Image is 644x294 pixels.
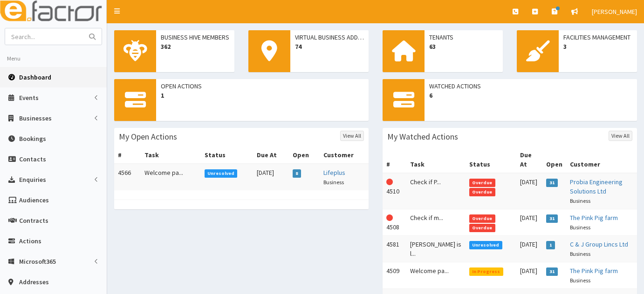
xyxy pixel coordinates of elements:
[387,133,458,141] h3: My Watched Actions
[466,147,516,173] th: Status
[429,42,498,51] span: 63
[570,277,590,284] small: Business
[469,188,495,196] span: Overdue
[429,91,632,100] span: 6
[592,7,637,16] span: [PERSON_NAME]
[383,173,406,209] td: 4510
[570,178,623,195] a: Probia Engineering Solutions Ltd
[114,164,141,190] td: 4566
[253,147,289,164] th: Due At
[386,179,393,185] i: This Action is overdue!
[114,147,141,164] th: #
[469,241,502,249] span: Unresolved
[295,42,364,51] span: 74
[386,214,393,221] i: This Action is overdue!
[546,241,555,249] span: 1
[566,147,637,173] th: Customer
[19,134,46,143] span: Bookings
[161,91,364,100] span: 1
[383,147,406,173] th: #
[570,250,590,257] small: Business
[469,224,495,232] span: Overdue
[542,147,566,173] th: Open
[253,164,289,190] td: [DATE]
[383,209,406,236] td: 4508
[516,262,542,289] td: [DATE]
[141,147,201,164] th: Task
[5,28,83,45] input: Search...
[119,133,177,141] h3: My Open Actions
[469,179,495,187] span: Overdue
[546,267,558,276] span: 31
[19,257,56,266] span: Microsoft365
[516,209,542,236] td: [DATE]
[546,214,558,223] span: 31
[570,197,590,204] small: Business
[19,94,39,102] span: Events
[429,81,632,91] span: Watched Actions
[19,196,49,204] span: Audiences
[161,33,230,42] span: Business Hive Members
[469,214,495,223] span: Overdue
[340,131,364,141] a: View All
[563,42,632,51] span: 3
[570,267,618,275] a: The Pink Pig farm
[516,236,542,262] td: [DATE]
[570,224,590,231] small: Business
[19,73,51,81] span: Dashboard
[295,33,364,42] span: Virtual Business Addresses
[570,240,628,248] a: C & J Group Lincs Ltd
[289,147,320,164] th: Open
[609,131,632,141] a: View All
[429,33,498,42] span: Tenants
[201,147,253,164] th: Status
[161,42,230,51] span: 362
[161,81,364,91] span: Open Actions
[205,169,238,178] span: Unresolved
[516,147,542,173] th: Due At
[406,209,466,236] td: Check if m...
[469,267,503,276] span: In Progress
[563,33,632,42] span: Facilities Management
[19,175,46,184] span: Enquiries
[293,169,301,178] span: 8
[383,262,406,289] td: 4509
[320,147,369,164] th: Customer
[516,173,542,209] td: [DATE]
[406,147,466,173] th: Task
[383,236,406,262] td: 4581
[19,278,49,286] span: Addresses
[406,236,466,262] td: [PERSON_NAME] is l...
[19,237,41,245] span: Actions
[406,262,466,289] td: Welcome pa...
[141,164,201,190] td: Welcome pa...
[406,173,466,209] td: Check if P...
[323,168,345,177] a: Lifeplus
[570,214,618,222] a: The Pink Pig farm
[323,179,344,186] small: Business
[19,155,46,163] span: Contacts
[19,216,48,225] span: Contracts
[19,114,52,122] span: Businesses
[546,179,558,187] span: 31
